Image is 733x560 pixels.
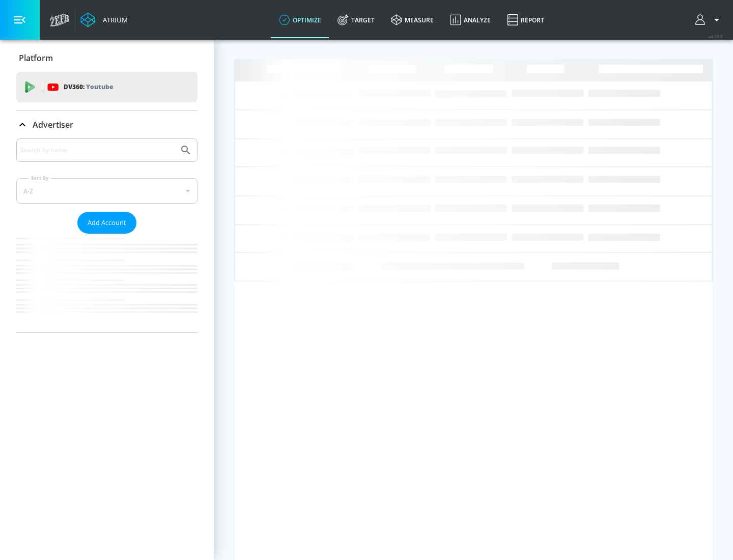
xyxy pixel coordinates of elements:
p: Youtube [86,81,113,92]
div: Advertiser [16,110,198,139]
a: Analyze [442,2,499,38]
p: Platform [19,52,53,64]
nav: list of Advertiser [16,234,198,332]
span: v 4.28.0 [709,34,723,39]
button: Add Account [77,212,136,234]
a: optimize [271,2,329,38]
p: Advertiser [33,119,73,130]
div: Atrium [99,15,128,24]
div: Advertiser [16,138,198,332]
a: Report [499,2,552,38]
input: Search by name [20,144,175,157]
div: A-Z [16,178,198,204]
label: Sort By [29,175,51,181]
a: Target [329,2,383,38]
a: Atrium [80,12,128,27]
a: measure [383,2,442,38]
div: Platform [16,44,198,72]
div: DV360: Youtube [16,72,198,102]
span: Add Account [88,217,126,229]
p: DV360: [64,81,113,93]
